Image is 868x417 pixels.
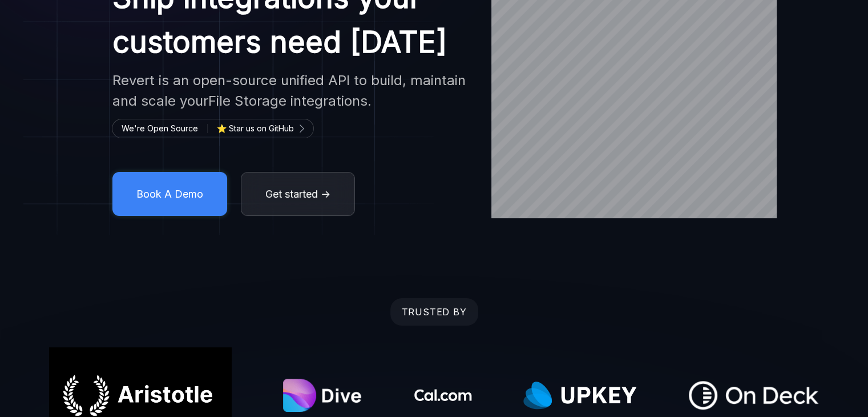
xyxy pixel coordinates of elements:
img: Dive [283,379,363,412]
span: File Storage [208,93,286,109]
div: TRUSTED BY [390,298,478,326]
h2: Revert is an open-source unified API to build, maintain and scale your integrations. [112,70,471,111]
img: Cal.com logo [414,389,472,402]
button: Get started → [241,172,355,216]
img: OnDeck [689,381,819,410]
button: Book A Demo [112,172,227,216]
a: ⭐ Star us on GitHub [217,122,303,135]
